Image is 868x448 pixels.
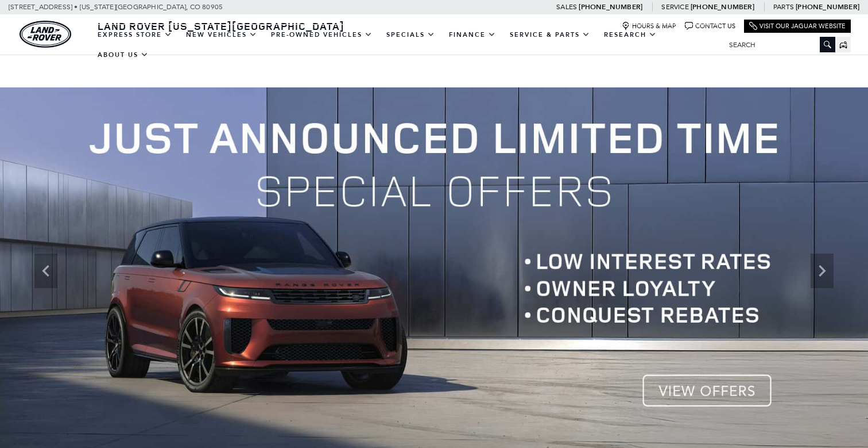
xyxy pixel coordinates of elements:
a: Service & Parts [503,25,597,45]
a: [PHONE_NUMBER] [691,2,754,12]
span: Land Rover [US_STATE][GEOGRAPHIC_DATA] [98,19,344,33]
input: Search [720,38,835,52]
a: [PHONE_NUMBER] [579,2,642,12]
a: About Us [91,45,156,65]
a: Finance [442,25,503,45]
a: Research [597,25,664,45]
span: Parts [773,3,794,11]
a: New Vehicles [179,25,264,45]
span: Sales [556,3,577,11]
a: [PHONE_NUMBER] [796,2,859,12]
a: [STREET_ADDRESS] • [US_STATE][GEOGRAPHIC_DATA], CO 80905 [9,3,223,11]
a: land-rover [20,21,71,48]
img: Land Rover [20,21,71,48]
a: Visit Our Jaguar Website [749,22,846,30]
a: EXPRESS STORE [91,25,179,45]
a: Contact Us [685,22,735,30]
a: Land Rover [US_STATE][GEOGRAPHIC_DATA] [91,19,351,33]
a: Pre-Owned Vehicles [264,25,379,45]
a: Specials [379,25,442,45]
a: Hours & Map [622,22,676,30]
nav: Main Navigation [91,25,720,65]
span: Service [661,3,688,11]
